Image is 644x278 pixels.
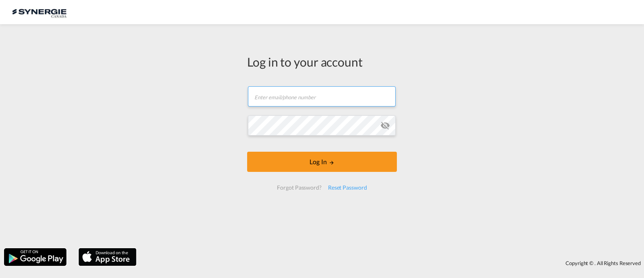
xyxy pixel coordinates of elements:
div: Log in to your account [247,53,397,70]
div: Reset Password [325,180,370,195]
div: Forgot Password? [274,180,324,195]
md-icon: icon-eye-off [380,121,390,130]
input: Enter email/phone number [248,86,396,107]
div: Copyright © . All Rights Reserved [140,256,644,270]
button: LOGIN [247,152,397,172]
img: 1f56c880d42311ef80fc7dca854c8e59.png [12,3,66,21]
img: google.png [3,247,67,267]
img: apple.png [78,247,137,267]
